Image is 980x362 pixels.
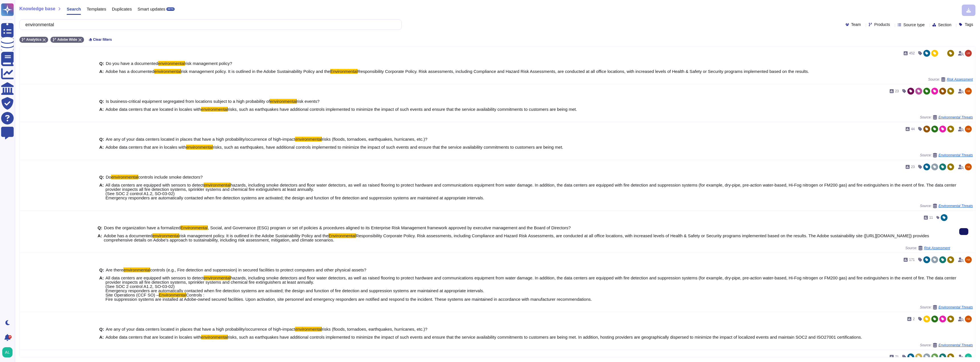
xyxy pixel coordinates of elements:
span: Adobe has a documented [105,69,154,74]
span: Risk Assessment [924,246,950,250]
span: Adobe data centers that are located in locales with [105,107,201,112]
mark: environmental [186,145,213,150]
mark: environmental [204,183,230,187]
mark: environmental [295,137,322,142]
span: Smart updates [138,7,166,11]
span: Controls : ​ Fire suppression systems are installed at Adobe‐owned secured facilities. Upon activ... [105,293,592,302]
span: 44 [911,127,915,131]
b: A: [99,335,104,339]
span: risks, such as earthquakes have additional controls implemented to minimize the impact of such ev... [228,335,862,339]
span: Environmental Threats [938,204,973,208]
span: Responsibility Corporate Policy. Risk assessments, including Compliance and Hazard Risk Assessmen... [358,69,809,74]
b: A: [99,145,104,149]
span: Are there [106,267,123,272]
mark: environmental [201,107,228,112]
span: hazards, including smoke detectors and floor water detectors, as well as raised flooring to prote... [105,275,956,297]
b: A: [97,234,102,242]
span: Source: [905,246,950,250]
mark: Environmental [159,293,186,297]
span: 11 [929,216,933,219]
span: Do [106,175,111,179]
span: Risk Assessment [947,78,973,81]
mark: environmental [201,335,228,339]
span: Source: [920,305,973,310]
span: Templates [87,7,106,11]
b: A: [99,107,104,111]
span: risks (floods, tornadoes, earthquakes, hurricanes, etc.)? [322,327,427,332]
span: Source type [903,23,925,27]
span: Tags [965,23,973,26]
b: Q: [99,99,104,103]
span: 23 [911,165,915,169]
span: 2 [913,317,915,321]
mark: Environmental [330,69,358,74]
img: user [965,126,972,132]
span: Adobe Wide [57,38,77,41]
mark: environmental [158,61,185,66]
span: Adobe data centers that are located in locales with [105,335,201,339]
span: risk events? [297,99,320,104]
span: risk management policy? [185,61,232,66]
img: user [965,88,972,95]
b: Q: [99,175,104,179]
span: risks, such as earthquakes have additional controls implemented to minimize the impact of such ev... [228,107,577,112]
span: Adobe has a documented [104,233,152,238]
input: Search a question or template... [23,20,396,30]
b: A: [99,69,104,73]
span: All data centers are equipped with sensors to detect [105,275,203,280]
span: Source: [920,115,973,120]
b: A: [99,276,104,301]
span: Are any of your data centers located in places that have a high probability/occurrence of high-im... [106,137,295,142]
span: risks (floods, tornadoes, earthquakes, hurricanes, etc.)? [322,137,427,142]
span: Environmental Threats [938,306,973,309]
span: Responsibility Corporate Policy. Risk assessments, including Compliance and Hazard Risk Assessmen... [104,233,929,242]
button: user [1,346,17,359]
span: risk management policy. It is outlined in the Adobe Sustainability Policy and the [179,233,328,238]
mark: environmental [111,175,138,179]
span: Analytics [26,38,41,41]
span: 71 [895,355,899,359]
span: Search [67,7,81,11]
mark: environmental [152,233,179,238]
span: controls include smoke detectors? [138,175,203,179]
span: Does the organization have a formalized [104,225,181,230]
span: Source: [920,153,973,158]
b: A: [99,183,104,200]
span: Source: [920,343,973,347]
b: Q: [99,327,104,331]
span: Team [851,23,861,26]
span: Is business-critical equipment segregated from locations subject to a high probability of [106,99,270,104]
b: Q: [99,137,104,141]
span: , Social, and Governance (ESG) program or set of policies & procedures aligned to its Enterprise ... [208,225,571,230]
span: 171 [909,258,915,261]
span: 23 [895,89,899,93]
img: user [965,316,972,322]
span: Do you have a documented [106,61,158,66]
b: Q: [99,61,104,66]
mark: Environmental [181,225,208,230]
mark: Environmental [328,233,356,238]
span: Environmental Threats [938,116,973,119]
span: Products [874,23,890,26]
span: risks, such as earthquakes, have additional controls implemented to minimize the impact of such e... [213,145,563,150]
span: 452 [909,52,915,55]
span: controls (e.g., Fire detection and suppression) in secured facilities to protect computers and ot... [150,267,366,272]
mark: environmental [295,327,322,332]
mark: environmental [123,267,150,272]
span: Are any of your data centers located in places that have a high probability/occurrence of high-im... [106,327,295,332]
span: All data centers are equipped with sensors to detect [105,183,203,187]
span: Knowledge base [19,7,55,11]
img: user [965,256,972,263]
img: user [965,50,972,57]
img: user [965,163,972,170]
mark: environmental [154,69,181,74]
b: Q: [97,226,102,230]
div: BETA [166,7,175,11]
span: Source: [920,204,973,208]
div: 9+ [8,335,12,339]
mark: environmental [204,275,230,280]
img: user [965,353,972,360]
span: Environmental Threats [938,343,973,347]
span: Clear filters [93,38,112,41]
b: Q: [99,268,104,272]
